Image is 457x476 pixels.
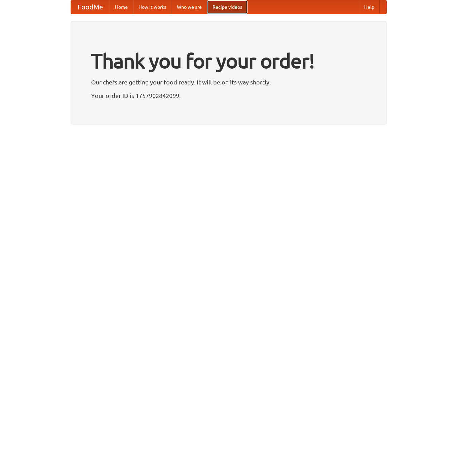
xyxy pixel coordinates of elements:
[110,0,133,14] a: Home
[172,0,207,14] a: Who we are
[359,0,380,14] a: Help
[71,0,110,14] a: FoodMe
[207,0,247,14] a: Recipe videos
[91,45,366,77] h1: Thank you for your order!
[91,77,366,87] p: Our chefs are getting your food ready. It will be on its way shortly.
[91,90,366,101] p: Your order ID is 1757902842099.
[133,0,172,14] a: How it works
